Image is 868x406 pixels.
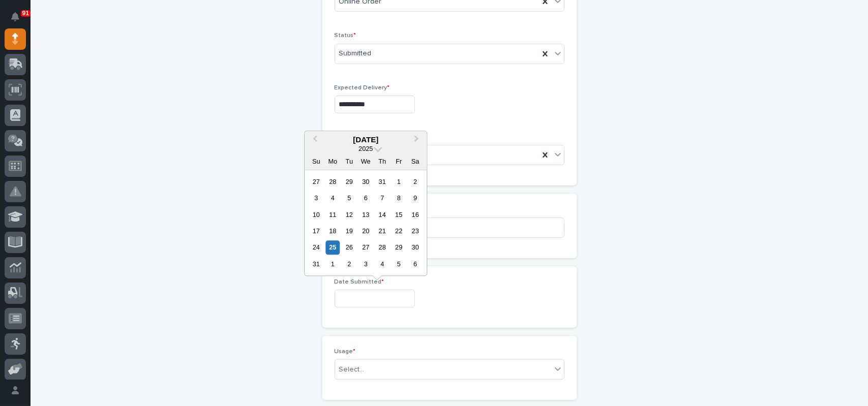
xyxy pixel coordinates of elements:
[392,241,406,255] div: Choose Friday, August 29th, 2025
[392,224,406,238] div: Choose Friday, August 22nd, 2025
[309,224,323,238] div: Choose Sunday, August 17th, 2025
[342,154,356,168] div: Tu
[309,191,323,205] div: Choose Sunday, August 3rd, 2025
[358,145,373,152] span: 2025
[375,257,389,271] div: Choose Thursday, September 4th, 2025
[326,224,340,238] div: Choose Monday, August 18th, 2025
[335,349,356,355] span: Usage
[359,257,373,271] div: Choose Wednesday, September 3rd, 2025
[408,241,422,255] div: Choose Saturday, August 30th, 2025
[22,10,29,17] p: 91
[359,208,373,222] div: Choose Wednesday, August 13th, 2025
[342,257,356,271] div: Choose Tuesday, September 2nd, 2025
[392,175,406,189] div: Choose Friday, August 1st, 2025
[342,208,356,222] div: Choose Tuesday, August 12th, 2025
[308,173,424,272] div: month 2025-08
[326,208,340,222] div: Choose Monday, August 11th, 2025
[326,191,340,205] div: Choose Monday, August 4th, 2025
[306,132,322,148] button: Previous Month
[326,175,340,189] div: Choose Monday, July 28th, 2025
[342,241,356,255] div: Choose Tuesday, August 26th, 2025
[408,224,422,238] div: Choose Saturday, August 23rd, 2025
[342,224,356,238] div: Choose Tuesday, August 19th, 2025
[375,191,389,205] div: Choose Thursday, August 7th, 2025
[359,224,373,238] div: Choose Wednesday, August 20th, 2025
[392,257,406,271] div: Choose Friday, September 5th, 2025
[13,12,26,28] div: Notifications91
[342,191,356,205] div: Choose Tuesday, August 5th, 2025
[309,241,323,255] div: Choose Sunday, August 24th, 2025
[339,48,372,59] span: Submitted
[309,208,323,222] div: Choose Sunday, August 10th, 2025
[5,6,26,27] button: Notifications
[392,208,406,222] div: Choose Friday, August 15th, 2025
[342,175,356,189] div: Choose Tuesday, July 29th, 2025
[335,33,356,39] span: Status
[408,208,422,222] div: Choose Saturday, August 16th, 2025
[326,257,340,271] div: Choose Monday, September 1st, 2025
[375,175,389,189] div: Choose Thursday, July 31st, 2025
[408,154,422,168] div: Sa
[335,85,390,91] span: Expected Delivery
[375,241,389,255] div: Choose Thursday, August 28th, 2025
[359,175,373,189] div: Choose Wednesday, July 30th, 2025
[339,364,365,375] div: Select...
[335,279,384,285] span: Date Submitted
[309,257,323,271] div: Choose Sunday, August 31st, 2025
[359,191,373,205] div: Choose Wednesday, August 6th, 2025
[309,154,323,168] div: Su
[408,257,422,271] div: Choose Saturday, September 6th, 2025
[305,135,427,144] div: [DATE]
[375,208,389,222] div: Choose Thursday, August 14th, 2025
[392,191,406,205] div: Choose Friday, August 8th, 2025
[309,175,323,189] div: Choose Sunday, July 27th, 2025
[409,132,426,148] button: Next Month
[359,241,373,255] div: Choose Wednesday, August 27th, 2025
[326,154,340,168] div: Mo
[359,154,373,168] div: We
[408,175,422,189] div: Choose Saturday, August 2nd, 2025
[408,191,422,205] div: Choose Saturday, August 9th, 2025
[375,154,389,168] div: Th
[392,154,406,168] div: Fr
[326,241,340,255] div: Choose Monday, August 25th, 2025
[375,224,389,238] div: Choose Thursday, August 21st, 2025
